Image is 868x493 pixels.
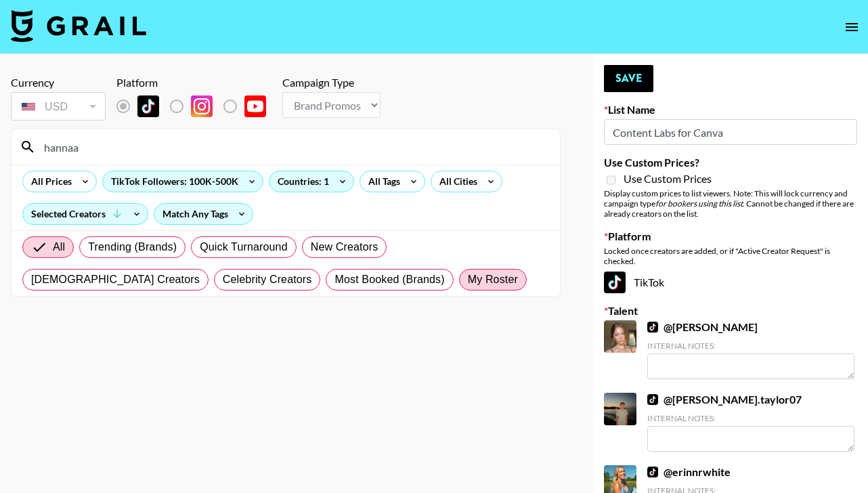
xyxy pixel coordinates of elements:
span: New Creators [311,239,378,255]
button: open drawer [838,14,865,41]
img: TikTok [604,272,626,293]
img: TikTok [647,322,658,333]
img: TikTok [137,95,159,117]
span: Quick Turnaround [200,239,288,255]
div: Selected Creators [23,204,148,224]
div: Remove selected talent to change your currency [11,89,106,123]
div: All Prices [23,171,74,192]
span: Celebrity Creators [223,272,312,288]
a: @erinnrwhite [647,465,731,479]
button: Save [604,65,653,92]
em: for bookers using this list [655,198,743,209]
div: Internal Notes: [647,413,854,423]
div: Platform [116,76,277,89]
label: Use Custom Prices? [604,156,857,169]
img: Instagram [191,95,213,117]
a: @[PERSON_NAME].taylor07 [647,393,802,406]
label: List Name [604,103,857,116]
img: TikTok [647,394,658,405]
div: TikTok Followers: 100K-500K [103,171,263,192]
div: All Cities [431,171,480,192]
span: My Roster [468,272,518,288]
div: Currency [11,76,106,89]
span: Trending (Brands) [88,239,177,255]
div: Locked once creators are added, or if "Active Creator Request" is checked. [604,246,857,266]
div: List locked to TikTok. [116,92,277,121]
div: All Tags [360,171,403,192]
div: USD [14,95,103,119]
span: All [53,239,65,255]
a: @[PERSON_NAME] [647,320,758,334]
span: [DEMOGRAPHIC_DATA] Creators [31,272,200,288]
label: Talent [604,304,857,318]
div: Countries: 1 [269,171,353,192]
span: Most Booked (Brands) [334,272,444,288]
img: Grail Talent [11,9,146,42]
span: Use Custom Prices [624,172,712,186]
div: TikTok [604,272,857,293]
div: Display custom prices to list viewers. Note: This will lock currency and campaign type . Cannot b... [604,188,857,219]
label: Platform [604,230,857,243]
img: YouTube [244,95,266,117]
div: Match Any Tags [154,204,253,224]
input: Search by User Name [36,136,552,158]
img: TikTok [647,467,658,477]
div: Internal Notes: [647,341,854,351]
div: Campaign Type [282,76,381,89]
